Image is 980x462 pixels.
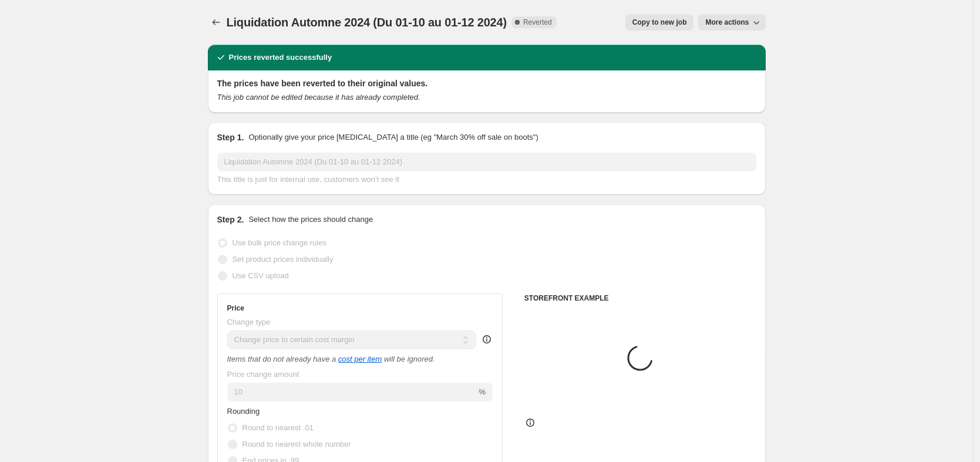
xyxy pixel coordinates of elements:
[227,303,244,313] h3: Price
[217,214,244,225] h2: Step 2.
[217,93,420,102] i: This job cannot be edited because it has already completed.
[227,407,260,416] span: Rounding
[217,175,399,184] span: This title is just for internal use, customers won't see it
[248,131,538,143] p: Optionally give your price [MEDICAL_DATA] a title (eg "March 30% off sale on boots")
[227,383,477,402] input: 50
[338,355,382,363] a: cost per item
[523,18,552,27] span: Reverted
[384,355,435,363] i: will be ignored.
[698,14,765,31] button: More actions
[233,238,326,247] span: Use bulk price change rules
[243,440,351,448] span: Round to nearest whole number
[481,333,493,345] div: help
[233,255,334,264] span: Set product prices individually
[217,153,756,171] input: 30% off holiday sale
[243,423,314,432] span: Round to nearest .01
[479,387,486,396] span: %
[217,131,244,143] h2: Step 1.
[625,14,694,31] button: Copy to new job
[233,271,289,280] span: Use CSV upload
[229,52,332,63] h2: Prices reverted successfully
[227,370,299,379] span: Price change amount
[705,18,749,27] span: More actions
[217,77,756,89] h2: The prices have been reverted to their original values.
[227,318,271,326] span: Change type
[524,294,756,303] h6: STOREFRONT EXAMPLE
[632,18,687,27] span: Copy to new job
[208,14,224,31] button: Price change jobs
[227,355,336,363] i: Items that do not already have a
[248,214,373,225] p: Select how the prices should change
[227,16,507,29] span: Liquidation Automne 2024 (Du 01-10 au 01-12 2024)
